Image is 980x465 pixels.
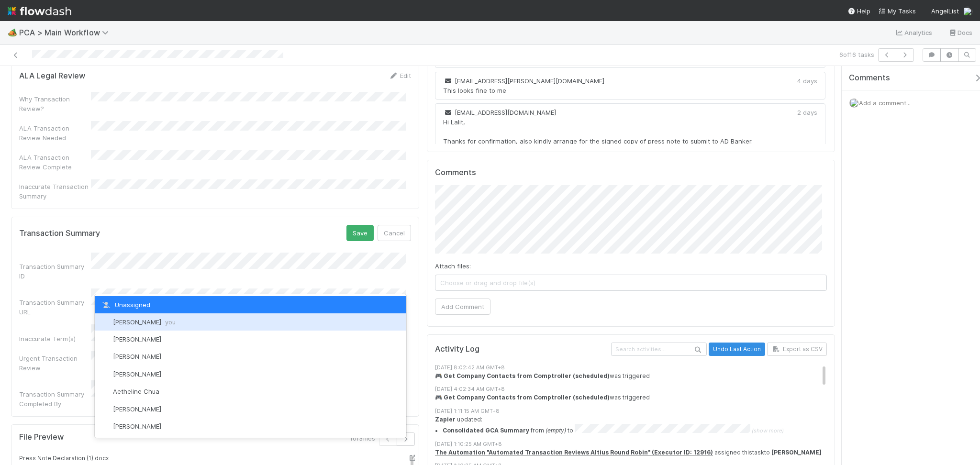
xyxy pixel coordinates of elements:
a: Edit [389,72,411,79]
strong: Consolidated GCA Summary [443,427,529,434]
div: [DATE] 1:11:15 AM GMT+8 [435,407,837,415]
small: Press Note Declaration (1).docx [19,454,109,462]
a: Analytics [895,27,933,38]
a: My Tasks [878,6,916,16]
span: [EMAIL_ADDRESS][DOMAIN_NAME] [443,109,556,116]
img: avatar_55c8bf04-bdf8-4706-8388-4c62d4787457.png [100,369,110,379]
strong: 🎮 Get Company Contacts from Comptroller (scheduled) [435,372,610,379]
strong: 🎮 Get Company Contacts from Comptroller (scheduled) [435,394,610,401]
h5: Comments [435,168,827,177]
h5: Activity Log [435,344,609,354]
button: Cancel [378,225,411,241]
div: Transaction Summary URL [19,298,91,317]
input: Search activities... [611,343,707,355]
div: ALA Transaction Review Complete [19,153,91,172]
em: (empty) [546,427,566,434]
span: 🏕️ [8,28,17,36]
img: logo-inverted-e16ddd16eac7371096b0.svg [8,3,71,19]
div: ALA Transaction Review Needed [19,123,91,143]
img: avatar_adb74e0e-9f86-401c-adfc-275927e58b0b.png [100,404,110,414]
span: [PERSON_NAME] [113,422,161,430]
span: (show more) [752,428,784,434]
span: Comments [849,73,890,83]
span: Unassigned [100,301,150,309]
div: [DATE] 4:02:34 AM GMT+8 [435,385,837,393]
span: [PERSON_NAME] [113,318,176,326]
div: Why Transaction Review? [19,94,91,113]
h5: ALA Legal Review [19,71,85,81]
a: The Automation "Automated Transaction Reviews Altius Round Robin" (Executor ID: 12916) [435,449,713,456]
img: avatar_df83acd9-d480-4d6e-a150-67f005a3ea0d.png [100,422,110,432]
div: was triggered [435,372,837,380]
div: was triggered [435,393,837,402]
strong: Zapier [435,416,456,423]
img: avatar_1d14498f-6309-4f08-8780-588779e5ce37.png [100,352,110,362]
span: PCA > Main Workflow [19,28,113,37]
span: [PERSON_NAME] [113,335,161,343]
button: Undo Last Action [709,343,765,356]
span: My Tasks [878,7,916,15]
img: avatar_55a2f090-1307-4765-93b4-f04da16234ba.png [100,334,110,344]
img: avatar_103f69d0-f655-4f4f-bc28-f3abe7034599.png [100,387,110,397]
div: [DATE] 1:10:25 AM GMT+8 [435,440,837,448]
span: Aetheline Chua [113,387,159,395]
span: AngelList [931,7,959,15]
div: Hi Lalit, Thanks for confirmation, also kindly arrange for the signed copy of press note to submi... [443,117,753,194]
div: Transaction Summary Completed By [19,389,91,409]
span: 6 of 16 tasks [839,50,874,59]
span: 1 of 3 files [350,433,375,443]
span: [PERSON_NAME] [113,370,161,378]
div: Help [847,6,870,16]
div: Urgent Transaction Review [19,354,91,373]
button: Add Comment [435,299,490,315]
div: Transaction Summary ID [19,262,91,281]
h5: Transaction Summary [19,229,100,238]
span: [PERSON_NAME] [113,353,161,360]
button: Export as CSV [767,343,827,356]
span: [EMAIL_ADDRESS][PERSON_NAME][DOMAIN_NAME] [443,77,604,85]
span: you [165,318,176,326]
label: Attach files: [435,261,471,271]
span: Choose or drag and drop file(s) [435,275,826,290]
a: Docs [948,27,972,38]
span: Add a comment... [859,99,911,107]
div: [DATE] 8:02:42 AM GMT+8 [435,364,837,372]
button: Save [346,225,374,241]
img: avatar_d8fc9ee4-bd1b-4062-a2a8-84feb2d97839.png [100,317,110,327]
div: 2 days [797,108,817,117]
div: This looks fine to me [443,86,604,95]
img: avatar_d8fc9ee4-bd1b-4062-a2a8-84feb2d97839.png [963,7,972,16]
img: avatar_d8fc9ee4-bd1b-4062-a2a8-84feb2d97839.png [849,98,859,108]
span: [PERSON_NAME] [113,405,161,413]
div: assigned this task to [435,448,837,457]
div: 4 days [797,76,817,86]
strong: [PERSON_NAME] [771,449,822,456]
h5: File Preview [19,432,64,442]
div: updated: [435,415,837,435]
div: Inaccurate Term(s) [19,334,91,343]
summary: Consolidated GCA Summary from (empty) to (show more) [443,424,837,435]
div: Inaccurate Transaction Summary [19,182,91,201]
